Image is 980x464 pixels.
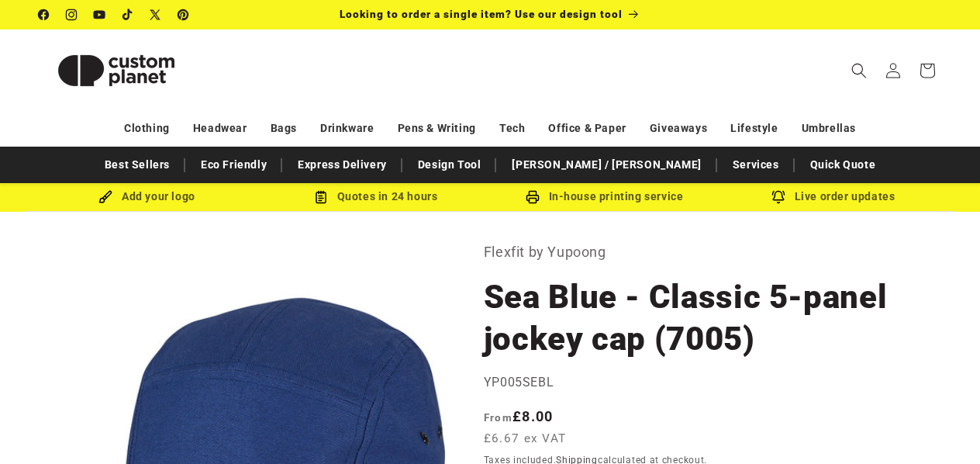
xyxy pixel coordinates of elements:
summary: Search [842,54,876,88]
a: Pens & Writing [398,115,476,142]
a: Services [725,151,787,178]
a: Design Tool [410,151,489,178]
h1: Sea Blue - Classic 5-panel jockey cap (7005) [484,276,941,360]
strong: £8.00 [484,408,554,424]
a: Office & Paper [548,115,626,142]
a: Headwear [193,115,247,142]
span: Looking to order a single item? Use our design tool [340,8,623,20]
div: Live order updates [719,187,947,206]
img: Brush Icon [98,190,112,204]
a: Express Delivery [290,151,395,178]
span: From [484,411,512,424]
a: Clothing [124,115,170,142]
a: Quick Quote [802,151,884,178]
a: Drinkware [320,115,374,142]
img: In-house printing [526,190,540,204]
a: Custom Planet [33,29,200,111]
div: In-house printing service [490,187,719,206]
a: Lifestyle [730,115,778,142]
a: Giveaways [650,115,707,142]
div: Quotes in 24 hours [261,187,490,206]
div: Add your logo [33,187,261,206]
iframe: Chat Widget [902,390,980,464]
span: £6.67 ex VAT [484,430,567,448]
img: Order updates [771,190,785,204]
span: YP005SEBL [484,375,554,390]
a: Tech [499,115,525,142]
a: Bags [271,115,297,142]
a: Best Sellers [97,151,178,178]
a: Eco Friendly [193,151,274,178]
img: Order Updates Icon [314,190,328,204]
a: [PERSON_NAME] / [PERSON_NAME] [504,151,709,178]
p: Flexfit by Yupoong [484,240,941,265]
a: Umbrellas [802,115,856,142]
img: Custom Planet [39,36,194,106]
